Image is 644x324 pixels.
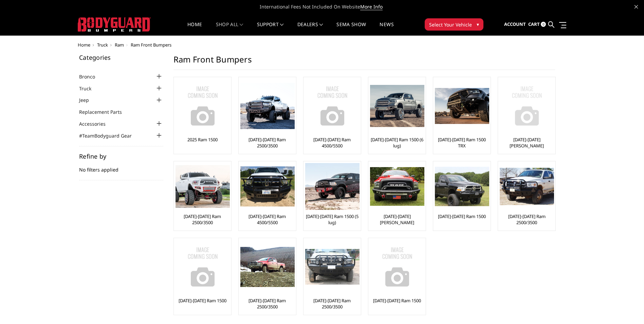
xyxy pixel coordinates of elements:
[240,137,294,149] a: [DATE]-[DATE] Ram 2500/3500
[541,22,546,27] span: 0
[176,213,229,226] a: [DATE]-[DATE] Ram 2500/3500
[216,22,243,35] a: shop all
[240,298,294,310] a: [DATE]-[DATE] Ram 2500/3500
[425,18,483,31] button: Select Your Vehicle
[79,120,114,127] a: Accessories
[610,291,644,324] iframe: Chat Widget
[305,298,359,310] a: [DATE]-[DATE] Ram 2500/3500
[173,54,555,70] h1: Ram Front Bumpers
[370,137,424,149] a: [DATE]-[DATE] Ram 1500 (6 lug)
[78,17,151,32] img: BODYGUARD BUMPERS
[500,213,554,226] a: [DATE]-[DATE] Ram 2500/3500
[305,137,359,149] a: [DATE]-[DATE] Ram 4500/5500
[79,132,140,139] a: #TeamBodyguard Gear
[79,54,163,60] h5: Categories
[79,108,130,115] a: Replacement Parts
[179,298,226,304] a: [DATE]-[DATE] Ram 1500
[305,79,360,133] img: No Image
[187,137,218,143] a: 2025 Ram 1500
[504,15,526,34] a: Account
[504,21,526,27] span: Account
[380,22,393,35] a: News
[187,22,202,35] a: Home
[370,240,424,294] img: No Image
[240,213,294,226] a: [DATE]-[DATE] Ram 4500/5500
[435,137,489,149] a: [DATE]-[DATE] Ram 1500 TRX
[176,79,230,133] img: No Image
[528,21,540,27] span: Cart
[438,213,486,219] a: [DATE]-[DATE] Ram 1500
[477,21,479,28] span: ▾
[97,42,108,48] a: Truck
[336,22,366,35] a: SEMA Show
[79,96,97,104] a: Jeep
[360,3,383,10] a: More Info
[297,22,323,35] a: Dealers
[257,22,284,35] a: Support
[370,213,424,226] a: [DATE]-[DATE] [PERSON_NAME]
[500,79,554,133] a: No Image
[79,85,100,92] a: Truck
[370,240,424,294] a: No Image
[79,73,104,80] a: Bronco
[500,137,554,149] a: [DATE]-[DATE] [PERSON_NAME]
[79,153,163,180] div: No filters applied
[176,240,230,294] img: No Image
[79,153,163,159] h5: Refine by
[305,213,359,226] a: [DATE]-[DATE] Ram 1500 (5 lug)
[373,298,421,304] a: [DATE]-[DATE] Ram 1500
[429,21,472,28] span: Select Your Vehicle
[528,15,546,34] a: Cart 0
[78,42,90,48] a: Home
[131,42,171,48] span: Ram Front Bumpers
[500,79,554,133] img: No Image
[115,42,124,48] a: Ram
